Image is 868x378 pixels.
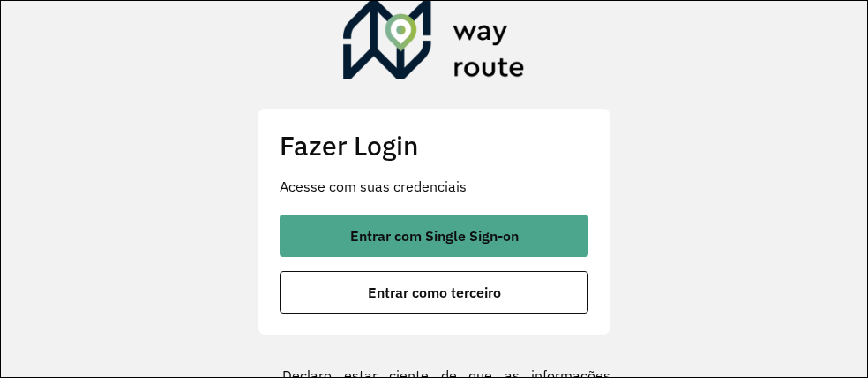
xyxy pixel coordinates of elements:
[280,176,588,197] p: Acesse com suas credenciais
[280,215,588,257] button: button
[280,271,588,314] button: button
[350,229,519,243] span: Entrar com Single Sign-on
[368,285,501,299] span: Entrar como terceiro
[280,130,588,162] h2: Fazer Login
[343,1,525,86] img: Roteirizador AmbevTech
